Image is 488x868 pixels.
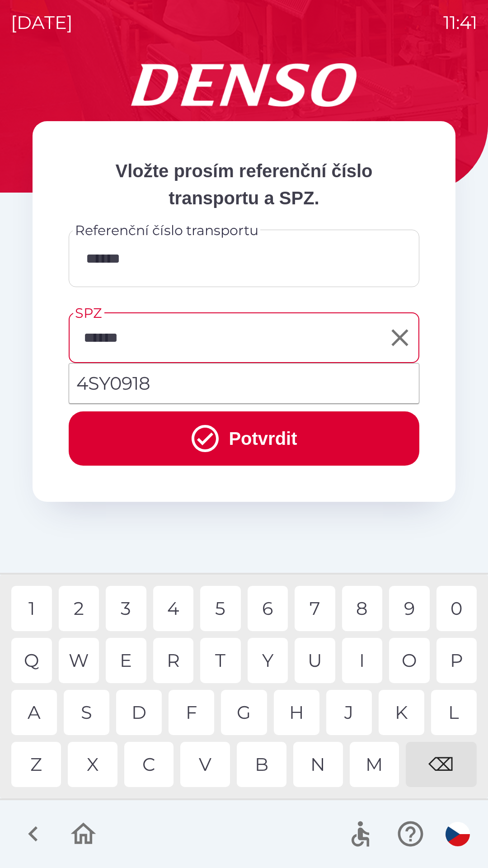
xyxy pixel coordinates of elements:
label: SPZ [75,303,102,323]
li: 4SY0918 [69,367,419,400]
img: cs flag [446,822,470,846]
p: Vložte prosím referenční číslo transportu a SPZ. [69,157,419,212]
button: Potvrdit [69,411,419,466]
img: Logo [33,63,455,107]
p: 11:41 [443,9,477,36]
label: Referenční číslo transportu [75,221,258,240]
button: Clear [384,321,416,354]
p: [DATE] [11,9,73,36]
